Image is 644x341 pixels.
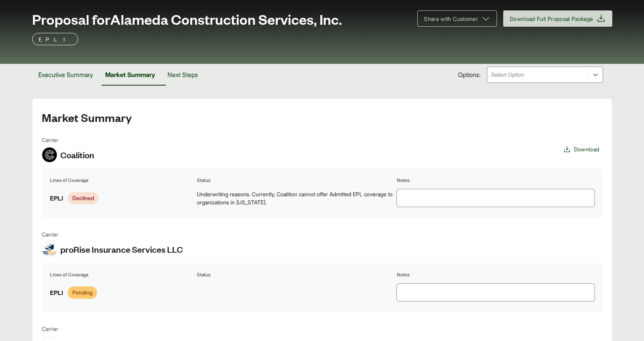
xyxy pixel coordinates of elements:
[60,243,183,255] span: proRise Insurance Services LLC
[458,70,481,79] span: Options:
[42,111,603,123] h2: Market Summary
[417,10,497,27] button: Share with Customer
[503,10,612,27] button: Download Full Proposal Package
[396,176,595,184] th: Notes
[50,271,195,279] th: Lines of Coverage
[50,287,63,298] span: EPLI
[560,142,603,156] button: Download
[50,193,63,203] span: EPLI
[32,11,342,27] span: Proposal for Alameda Construction Services, Inc.
[42,230,183,238] span: Carrier
[99,64,161,86] button: Market Summary
[60,149,94,161] span: Coalition
[42,147,57,162] img: Coalition
[161,64,204,86] button: Next Steps
[424,15,478,23] span: Share with Customer
[510,15,593,23] span: Download Full Proposal Package
[574,145,600,153] span: Download
[42,242,57,257] img: proRise Insurance Services LLC
[42,325,108,333] span: Carrier
[197,190,395,206] span: Underwriting reasons: Currently, Coalition cannot offer Admitted EPL coverage to organizations in...
[396,271,595,279] th: Notes
[32,64,99,86] button: Executive Summary
[68,286,97,299] span: Pending
[68,192,99,204] span: Declined
[196,176,395,184] th: Status
[42,136,94,144] span: Carrier
[39,34,72,44] p: EPLI
[196,271,395,279] th: Status
[50,176,195,184] th: Lines of Coverage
